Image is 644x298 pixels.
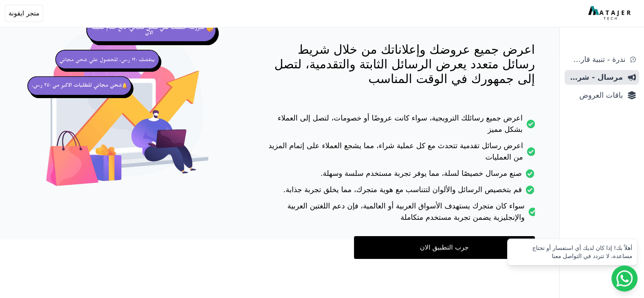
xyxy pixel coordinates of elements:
[5,5,43,22] button: متجر ايقونة
[263,140,535,168] li: اعرض رسائل تقدمية تتحدث مع كل عملية شراء، مما يشجع العملاء على إتمام المزيد من العمليات
[568,72,623,83] span: مرسال - شريط دعاية
[263,112,535,140] li: اعرض جميع رسائلك الترويجية، سواء كانت عروضًا أو خصومات، لتصل إلى العملاء بشكل مميز
[263,42,535,86] p: اعرض جميع عروضك وإعلاناتك من خلال شريط رسائل متعدد يعرض الرسائل الثابتة والتقدمية، لتصل إلى جمهور...
[588,6,633,21] img: MatajerTech Logo
[568,54,625,65] span: ندرة - تنبية قارب علي النفاذ
[263,168,535,184] li: صنع مرسال خصيصًا لسلة، مما يوفر تجربة مستخدم سلسة وسهلة.
[568,90,623,101] span: باقات العروض
[263,200,535,228] li: سواء كان متجرك يستهدف الأسواق العربية أو العالمية، فإن دعم اللغتين العربية والإنجليزية يضمن تجربة...
[9,9,40,18] span: متجر ايقونة
[24,7,231,213] img: hero
[354,236,535,259] a: جرب التطبيق الان
[512,244,632,260] div: أهلاً بك! إذا كان لديك أي استفسار أو تحتاج مساعدة، لا تتردد في التواصل معنا
[263,184,535,200] li: قم بتخصيص الرسائل والألوان لتتناسب مع هوية متجرك، مما يخلق تجربة جذابة.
